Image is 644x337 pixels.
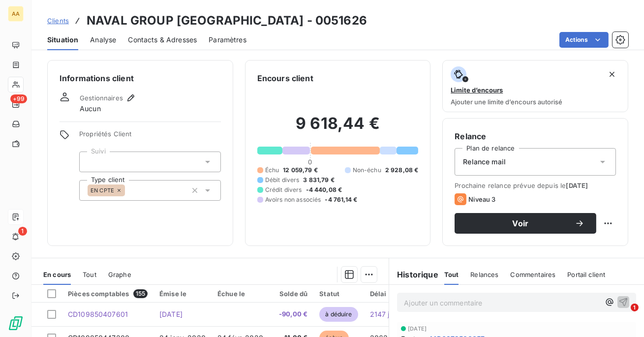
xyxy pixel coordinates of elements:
span: à déduire [319,307,358,322]
span: 0 [308,158,312,166]
span: Niveau 3 [468,195,495,203]
span: Contacts & Adresses [128,35,197,45]
h6: Encours client [257,72,313,84]
span: Analyse [90,35,116,45]
a: Clients [47,16,69,26]
span: Commentaires [511,271,556,278]
span: 155 [133,289,148,298]
div: AA [8,6,24,22]
span: Portail client [567,271,605,278]
span: Non-échu [353,166,381,175]
span: Avoirs non associés [265,195,321,204]
span: 3 831,79 € [303,176,335,184]
span: Situation [47,35,78,45]
span: EN CPTE [91,187,114,193]
span: [DATE] [159,310,183,318]
img: Logo LeanPay [8,315,24,331]
input: Ajouter une valeur [125,186,133,195]
div: Délai [370,290,397,298]
span: Débit divers [265,176,300,184]
span: Prochaine relance prévue depuis le [455,182,616,189]
span: 1 [631,304,639,311]
span: Tout [444,271,459,278]
span: Graphe [108,271,131,278]
span: 12 059,79 € [283,166,318,175]
span: +99 [10,94,27,103]
span: Crédit divers [265,185,302,194]
h6: Relance [455,130,616,142]
span: 2 928,08 € [385,166,419,175]
span: 1 [18,227,27,236]
button: Limite d’encoursAjouter une limite d’encours autorisé [442,60,628,112]
span: Tout [83,271,96,278]
button: Actions [559,32,609,48]
span: 2147 j [370,310,390,318]
input: Ajouter une valeur [88,157,95,166]
span: Ajouter une limite d’encours autorisé [451,98,562,106]
div: Statut [319,290,358,298]
div: Pièces comptables [68,289,148,298]
span: CD109850407601 [68,310,128,318]
span: Relances [470,271,498,278]
span: Voir [466,219,575,227]
div: Émise le [159,290,206,298]
span: Clients [47,17,69,25]
span: En cours [43,271,71,278]
span: Paramètres [209,35,246,45]
span: Propriétés Client [79,130,221,144]
h3: NAVAL GROUP [GEOGRAPHIC_DATA] - 0051626 [87,12,367,30]
span: Gestionnaires [80,94,123,102]
span: -4 761,14 € [325,195,358,204]
span: [DATE] [408,326,427,332]
div: Solde dû [275,290,307,298]
button: Voir [455,213,596,234]
span: -90,00 € [275,309,307,319]
span: Limite d’encours [451,86,503,94]
h6: Informations client [60,72,221,84]
span: Aucun [80,104,101,114]
iframe: Intercom live chat [611,304,634,327]
span: Relance mail [463,157,506,167]
span: [DATE] [566,182,588,189]
span: Échu [265,166,279,175]
div: Échue le [217,290,263,298]
span: -4 440,08 € [306,185,342,194]
h2: 9 618,44 € [257,114,419,143]
h6: Historique [389,269,438,280]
